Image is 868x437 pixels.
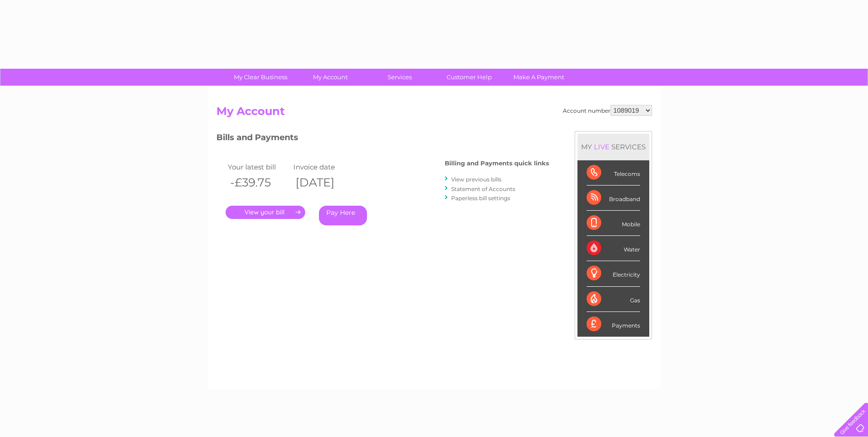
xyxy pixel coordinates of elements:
[577,134,649,160] div: MY SERVICES
[587,287,640,312] div: Gas
[587,186,640,211] div: Broadband
[587,261,640,286] div: Electricity
[451,186,515,192] a: Statement of Accounts
[451,176,501,183] a: View previous bills
[216,105,652,122] h2: My Account
[291,161,357,173] td: Invoice date
[587,312,640,337] div: Payments
[362,69,437,86] a: Services
[291,173,357,192] th: [DATE]
[445,160,549,167] h4: Billing and Payments quick links
[592,142,611,151] div: LIVE
[223,69,298,86] a: My Clear Business
[501,69,577,86] a: Make A Payment
[319,206,367,225] a: Pay Here
[226,173,291,192] th: -£39.75
[587,236,640,261] div: Water
[451,195,510,202] a: Paperless bill settings
[226,161,291,173] td: Your latest bill
[587,211,640,236] div: Mobile
[292,69,368,86] a: My Account
[226,206,305,219] a: .
[431,69,507,86] a: Customer Help
[587,160,640,186] div: Telecoms
[216,131,549,147] h3: Bills and Payments
[563,105,652,116] div: Account number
